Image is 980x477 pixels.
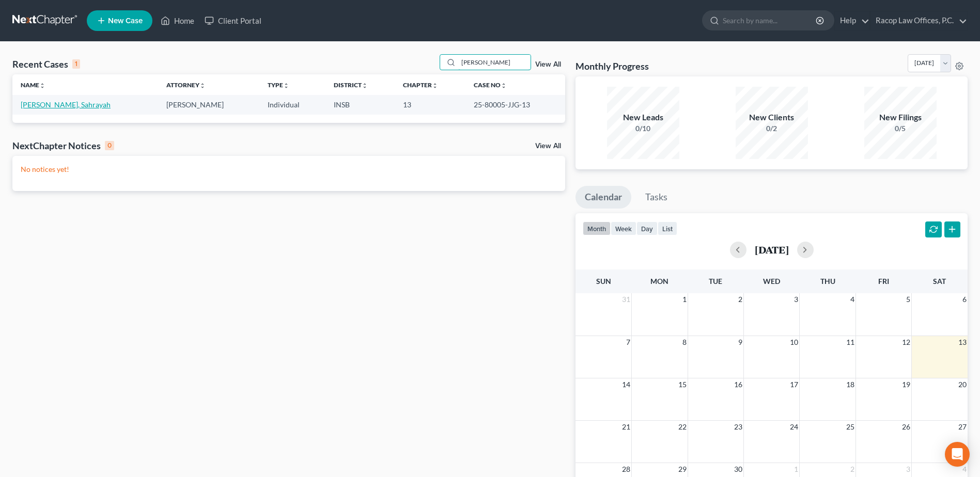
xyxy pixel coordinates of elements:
[658,221,677,235] button: list
[736,112,808,123] div: New Clients
[625,336,631,348] span: 7
[849,293,855,306] span: 4
[72,59,80,69] div: 1
[325,95,395,114] td: INSB
[820,277,835,285] span: Thu
[733,421,743,433] span: 23
[763,277,780,285] span: Wed
[395,95,465,114] td: 13
[21,164,557,174] p: No notices yet!
[835,11,869,30] a: Help
[621,293,631,306] span: 31
[864,123,937,134] div: 0/5
[736,123,808,134] div: 0/2
[864,112,937,123] div: New Filings
[474,81,507,89] a: Case Nounfold_more
[849,463,855,475] span: 2
[596,277,611,285] span: Sun
[636,186,677,209] a: Tasks
[108,17,143,25] span: New Case
[403,81,438,89] a: Chapterunfold_more
[677,463,688,475] span: 29
[362,83,368,89] i: unfold_more
[957,421,968,433] span: 27
[334,81,368,89] a: Districtunfold_more
[723,11,817,30] input: Search by name...
[845,421,855,433] span: 25
[737,336,743,348] span: 9
[199,11,267,30] a: Client Portal
[158,95,259,114] td: [PERSON_NAME]
[105,141,114,150] div: 0
[961,463,968,475] span: 4
[501,83,507,89] i: unfold_more
[199,83,206,89] i: unfold_more
[933,277,946,285] span: Sat
[681,336,688,348] span: 8
[621,378,631,391] span: 14
[901,378,911,391] span: 19
[465,95,565,114] td: 25-80005-JJG-13
[905,293,911,306] span: 5
[12,139,114,152] div: NextChapter Notices
[166,81,206,89] a: Attorneyunfold_more
[755,244,789,255] h2: [DATE]
[793,293,799,306] span: 3
[733,378,743,391] span: 16
[957,378,968,391] span: 20
[793,463,799,475] span: 1
[870,11,967,30] a: Racop Law Offices, P.C.
[845,378,855,391] span: 18
[535,61,561,68] a: View All
[12,58,80,70] div: Recent Cases
[39,83,45,89] i: unfold_more
[789,336,799,348] span: 10
[957,336,968,348] span: 13
[21,81,45,89] a: Nameunfold_more
[789,421,799,433] span: 24
[677,378,688,391] span: 15
[961,293,968,306] span: 6
[611,221,636,235] button: week
[607,112,679,123] div: New Leads
[789,378,799,391] span: 17
[583,221,611,235] button: month
[155,11,199,30] a: Home
[268,81,289,89] a: Typeunfold_more
[432,83,438,89] i: unfold_more
[709,277,722,285] span: Tue
[845,336,855,348] span: 11
[737,293,743,306] span: 2
[621,463,631,475] span: 28
[636,221,658,235] button: day
[901,336,911,348] span: 12
[905,463,911,475] span: 3
[733,463,743,475] span: 30
[283,83,289,89] i: unfold_more
[259,95,326,114] td: Individual
[650,277,668,285] span: Mon
[575,186,631,209] a: Calendar
[677,421,688,433] span: 22
[458,55,531,70] input: Search by name...
[607,123,679,134] div: 0/10
[901,421,911,433] span: 26
[21,100,111,109] a: [PERSON_NAME], Sahrayah
[535,142,561,150] a: View All
[681,293,688,306] span: 1
[945,442,970,467] div: Open Intercom Messenger
[621,421,631,433] span: 21
[878,277,889,285] span: Fri
[575,60,649,72] h3: Monthly Progress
